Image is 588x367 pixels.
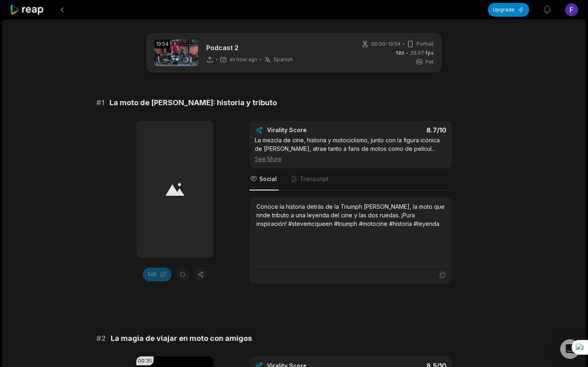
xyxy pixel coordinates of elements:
[359,126,447,134] div: 8.7 /10
[96,333,106,344] span: # 2
[206,43,293,53] p: Podcast 2
[109,97,277,108] span: La moto de [PERSON_NAME]: historia y tributo
[256,202,445,228] div: Conoce la historia detrás de la Triumph [PERSON_NAME], la moto que rinde tributo a una leyenda de...
[560,339,580,359] div: Open Intercom Messenger
[300,175,329,183] span: Transcript
[425,50,434,56] span: fps
[425,58,434,66] span: Pet
[229,56,258,63] span: an hour ago
[267,126,355,134] div: Virality Score
[255,136,446,163] div: La mezcla de cine, historia y motociclismo, junto con la figura icónica de [PERSON_NAME], atrae t...
[416,40,434,48] span: Portrait
[154,40,170,49] div: 19:54
[143,268,171,281] button: Edit
[274,56,293,63] span: Spanish
[259,175,277,183] span: Social
[371,40,401,48] span: 00:00 - 19:54
[249,168,452,190] nav: Tabs
[488,3,529,17] button: Upgrade
[410,49,434,57] span: 29.97
[96,97,105,108] span: # 1
[255,155,446,163] div: See More
[111,333,252,344] span: La magia de viajar en moto con amigos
